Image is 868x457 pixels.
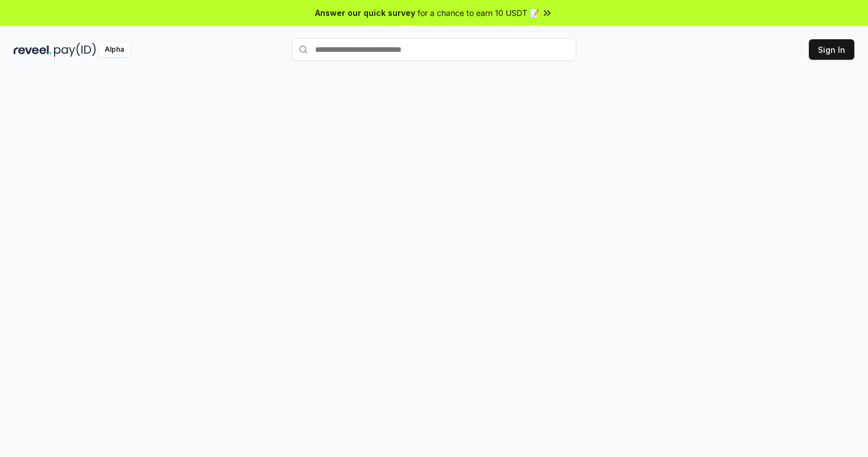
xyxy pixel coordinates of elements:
button: Sign In [809,39,854,60]
img: reveel_dark [14,43,52,57]
span: for a chance to earn 10 USDT 📝 [418,7,539,19]
div: Alpha [98,43,130,57]
span: Answer our quick survey [315,7,415,19]
img: pay_id [54,43,96,57]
